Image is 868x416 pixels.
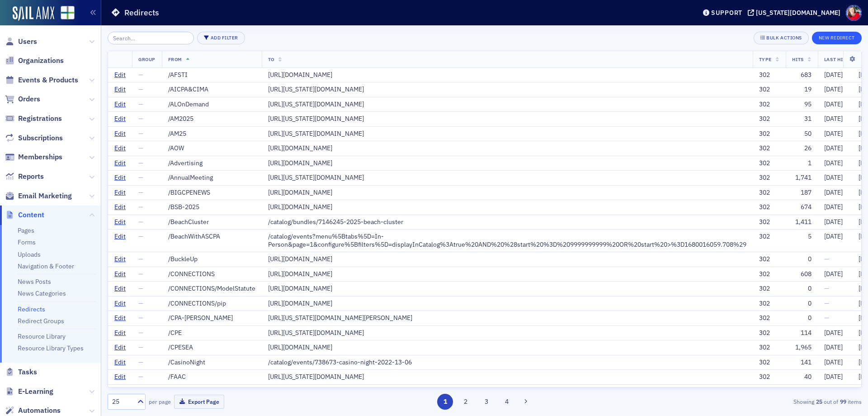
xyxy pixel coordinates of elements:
[759,56,772,62] span: Type
[792,130,811,138] div: 50
[824,100,843,108] span: [DATE]
[54,6,75,21] a: View Homepage
[824,56,846,62] span: Last Hit
[197,32,245,44] button: Add Filter
[759,218,779,226] div: 302
[114,203,126,211] a: Edit
[792,329,811,337] div: 114
[268,189,746,197] div: [URL][DOMAIN_NAME]
[268,159,746,167] div: [URL][DOMAIN_NAME]
[138,299,143,307] span: —
[168,144,255,153] div: /AOW
[5,114,62,124] a: Registrations
[268,115,746,123] div: [URL][US_STATE][DOMAIN_NAME]
[748,10,844,16] button: [US_STATE][DOMAIN_NAME]
[268,203,746,211] div: [URL][DOMAIN_NAME]
[792,314,811,322] div: 0
[112,397,132,406] div: 25
[5,172,44,182] a: Reports
[18,75,78,85] span: Events & Products
[268,314,746,322] div: [URL][US_STATE][DOMAIN_NAME][PERSON_NAME]
[824,144,843,152] span: [DATE]
[268,100,746,109] div: [URL][US_STATE][DOMAIN_NAME]
[792,285,811,293] div: 0
[5,75,78,85] a: Events & Products
[812,33,862,41] a: New Redirect
[168,159,255,167] div: /Advertising
[138,358,143,366] span: —
[792,174,811,182] div: 1,741
[18,191,72,201] span: Email Marketing
[754,32,808,44] button: Bulk Actions
[174,395,224,409] button: Export Page
[759,270,779,278] div: 302
[5,191,72,201] a: Email Marketing
[18,262,74,270] a: Navigation & Footer
[61,6,75,20] img: SailAMX
[437,394,453,410] button: 1
[838,397,848,406] strong: 99
[18,289,66,297] a: News Categories
[138,343,143,351] span: —
[824,343,843,351] span: [DATE]
[108,32,194,44] input: Search…
[5,367,37,377] a: Tasks
[168,86,255,94] div: /AICPA&CIMA
[759,159,779,167] div: 302
[168,359,255,367] div: /CasinoNight
[138,100,143,108] span: —
[138,129,143,138] span: —
[138,314,143,322] span: —
[138,115,143,123] span: —
[268,344,746,352] div: [URL][DOMAIN_NAME]
[824,188,843,196] span: [DATE]
[168,71,255,79] div: /AFSTI
[138,329,143,337] span: —
[168,270,255,278] div: /CONNECTIONS
[114,344,126,352] a: Edit
[759,300,779,308] div: 302
[759,344,779,352] div: 302
[759,314,779,322] div: 302
[792,100,811,109] div: 95
[138,173,143,182] span: —
[759,144,779,153] div: 302
[114,189,126,197] a: Edit
[168,189,255,197] div: /BIGCPENEWS
[168,255,255,263] div: /BuckleUp
[759,130,779,138] div: 302
[759,233,779,241] div: 302
[5,406,61,416] a: Automations
[114,218,126,226] a: Edit
[138,159,143,167] span: —
[168,100,255,109] div: /ALOnDemand
[759,203,779,211] div: 302
[268,255,746,263] div: [URL][DOMAIN_NAME]
[268,359,746,367] div: /catalog/events/738673-casino-night-2022-13-06
[766,35,802,40] div: Bulk Actions
[138,232,143,240] span: —
[824,115,843,123] span: [DATE]
[18,114,62,124] span: Registrations
[756,9,840,17] div: [US_STATE][DOMAIN_NAME]
[18,226,34,234] a: Pages
[18,56,64,66] span: Organizations
[5,387,53,397] a: E-Learning
[168,174,255,182] div: /AnnualMeeting
[792,71,811,79] div: 683
[268,285,746,293] div: [URL][DOMAIN_NAME]
[138,56,156,62] span: Group
[814,397,824,406] strong: 25
[18,152,62,162] span: Memberships
[268,174,746,182] div: [URL][US_STATE][DOMAIN_NAME]
[168,130,255,138] div: /AM25
[268,233,746,249] div: /catalog/events?menu%5Btabs%5D=In-Person&page=1&configure%5Bfilters%5D=displayInCatalog%3Atrue%20...
[759,115,779,123] div: 302
[792,56,804,62] span: Hits
[824,284,829,292] span: —
[5,133,63,143] a: Subscriptions
[18,238,36,246] a: Forms
[824,255,829,263] span: —
[168,329,255,337] div: /CPE
[792,359,811,367] div: 141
